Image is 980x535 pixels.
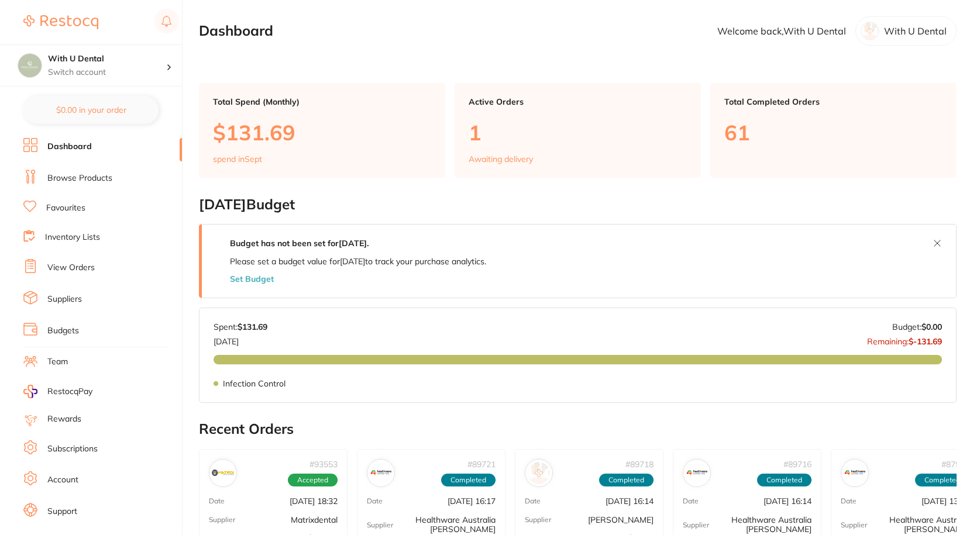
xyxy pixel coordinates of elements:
[783,460,811,469] p: # 89716
[199,83,445,178] a: Total Spend (Monthly)$131.69spend inSept
[47,294,82,305] a: Suppliers
[841,520,867,529] p: Supplier
[212,462,234,484] img: Matrixdental
[455,83,701,178] a: Active Orders1Awaiting delivery
[525,516,551,524] p: Supplier
[469,97,687,106] p: Active Orders
[209,497,225,505] p: Date
[223,378,286,388] p: Infection Control
[370,462,392,484] img: Healthware Australia Ridley
[47,506,77,517] a: Support
[941,460,969,469] p: # 87923
[724,120,943,144] p: 61
[23,385,37,398] img: RestocqPay
[709,515,811,534] p: Healthware Australia [PERSON_NAME]
[448,496,496,506] p: [DATE] 16:17
[214,322,267,332] p: Spent:
[238,322,267,332] strong: $131.69
[528,462,550,484] img: Adam Dental
[213,154,262,164] p: spend in Sept
[710,83,957,178] a: Total Completed Orders61
[290,496,338,506] p: [DATE] 18:32
[367,520,393,529] p: Supplier
[909,336,942,346] strong: $-131.69
[393,515,496,534] p: Healthware Australia [PERSON_NAME]
[717,26,846,36] p: Welcome back, With U Dental
[230,238,369,248] strong: Budget has not been set for [DATE] .
[683,520,709,529] p: Supplier
[47,325,79,337] a: Budgets
[47,172,112,184] a: Browse Products
[686,462,708,484] img: Healthware Australia Ridley
[841,497,857,505] p: Date
[310,460,338,469] p: # 93553
[288,474,338,486] span: Accepted
[213,97,431,106] p: Total Spend (Monthly)
[757,474,811,486] span: Completed
[844,462,866,484] img: Healthware Australia Ridley
[921,322,942,332] strong: $0.00
[199,421,957,437] h2: Recent Orders
[441,474,496,486] span: Completed
[291,515,338,524] p: Matrixdental
[47,386,92,398] span: RestocqPay
[23,96,159,124] button: $0.00 in your order
[23,385,92,398] a: RestocqPay
[230,274,274,284] button: Set Budget
[47,413,81,425] a: Rewards
[625,460,654,469] p: # 89718
[884,26,947,36] p: With U Dental
[48,67,166,78] p: Switch account
[599,474,654,486] span: Completed
[367,497,383,505] p: Date
[867,515,969,534] p: Healthware Australia [PERSON_NAME]
[213,120,431,144] p: $131.69
[683,497,699,505] p: Date
[921,496,969,506] p: [DATE] 13:44
[199,23,273,39] h2: Dashboard
[764,496,811,506] p: [DATE] 16:14
[588,515,654,524] p: [PERSON_NAME]
[467,460,496,469] p: # 89721
[469,120,687,144] p: 1
[48,53,166,65] h4: With U Dental
[46,202,85,214] a: Favourites
[47,356,68,368] a: Team
[47,262,95,274] a: View Orders
[892,322,942,332] p: Budget:
[915,474,969,486] span: Completed
[606,496,654,506] p: [DATE] 16:14
[724,97,943,106] p: Total Completed Orders
[47,443,98,455] a: Subscriptions
[209,516,235,524] p: Supplier
[23,9,98,36] a: Restocq Logo
[47,474,78,486] a: Account
[23,15,98,29] img: Restocq Logo
[18,54,42,77] img: With U Dental
[525,497,541,505] p: Date
[199,196,957,213] h2: [DATE] Budget
[214,332,267,346] p: [DATE]
[47,141,92,153] a: Dashboard
[469,154,533,164] p: Awaiting delivery
[867,332,942,346] p: Remaining:
[230,257,486,266] p: Please set a budget value for [DATE] to track your purchase analytics.
[45,232,100,243] a: Inventory Lists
